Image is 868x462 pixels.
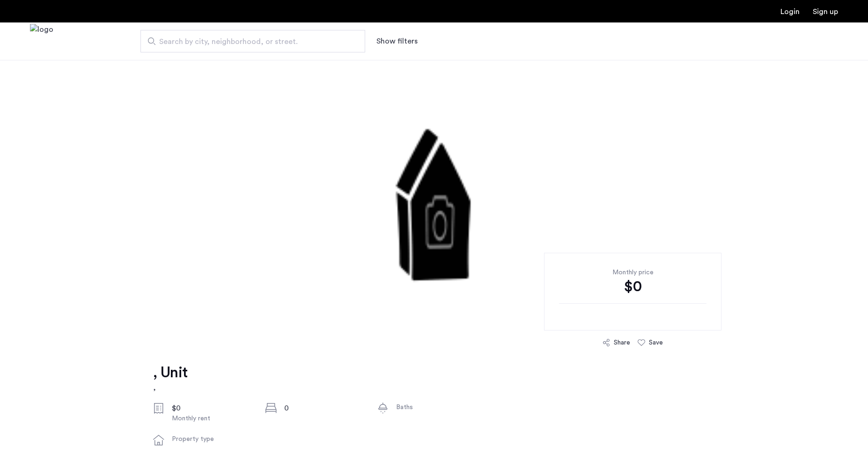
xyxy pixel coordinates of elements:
[172,403,250,414] div: $0
[813,8,838,15] a: Registration
[172,414,250,423] div: Monthly rent
[159,36,339,47] span: Search by city, neighborhood, or street.
[153,363,187,382] h1: , Unit
[376,36,418,47] button: Show or hide filters
[153,382,187,393] h2: ,
[649,338,663,347] div: Save
[284,403,363,414] div: 0
[156,60,712,341] img: 2.gif
[30,24,53,59] a: Cazamio Logo
[396,403,475,412] div: Baths
[614,338,630,347] div: Share
[172,434,250,444] div: Property type
[153,363,187,393] a: , Unit,
[559,277,706,296] div: $0
[780,8,800,15] a: Login
[30,24,53,59] img: logo
[140,30,365,52] input: Apartment Search
[559,268,706,277] div: Monthly price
